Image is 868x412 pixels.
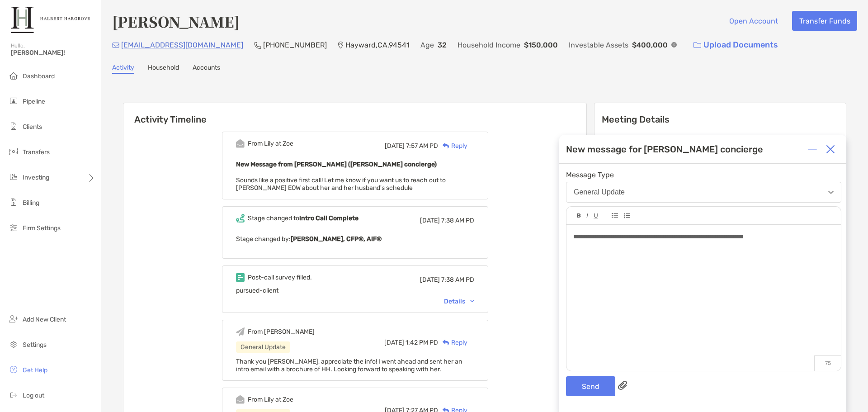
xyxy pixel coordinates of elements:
[438,141,467,151] div: Reply
[23,199,39,207] span: Billing
[406,339,438,346] span: 1:42 PM PD
[11,49,95,57] span: [PERSON_NAME]!
[569,39,628,51] p: Investable Assets
[566,182,841,203] button: General Update
[443,143,449,149] img: Reply icon
[792,11,857,31] button: Transfer Funds
[248,214,359,222] div: Stage changed to
[112,43,119,48] img: Email Icon
[291,235,382,243] b: [PERSON_NAME], CFP®, AIF®
[23,224,61,232] span: Firm Settings
[8,121,19,132] img: clients icon
[236,139,245,148] img: Event icon
[444,298,474,305] div: Details
[8,389,19,400] img: logout icon
[148,64,179,74] a: Household
[236,176,446,192] span: Sounds like a positive first call! Let me know if you want us to reach out to [PERSON_NAME] EOW a...
[236,273,245,282] img: Event icon
[420,276,440,284] span: [DATE]
[618,381,627,390] img: paperclip attachments
[577,213,581,218] img: Editor control icon
[385,142,405,150] span: [DATE]
[23,316,66,323] span: Add New Client
[826,145,835,154] img: Close
[248,396,293,403] div: From Lily at Zoe
[236,327,245,336] img: Event icon
[420,39,434,51] p: Age
[443,340,449,346] img: Reply icon
[248,328,315,336] div: From [PERSON_NAME]
[441,217,474,224] span: 7:38 AM PD
[8,197,19,208] img: billing icon
[23,72,55,80] span: Dashboard
[123,103,586,125] h6: Activity Timeline
[345,39,410,51] p: Hayward , CA , 94541
[23,392,44,399] span: Log out
[193,64,220,74] a: Accounts
[8,364,19,375] img: get-help icon
[112,11,240,32] h4: [PERSON_NAME]
[688,35,784,55] a: Upload Documents
[438,338,467,347] div: Reply
[594,213,598,218] img: Editor control icon
[406,142,438,150] span: 7:57 AM PD
[470,300,474,303] img: Chevron icon
[8,171,19,182] img: investing icon
[602,114,839,125] p: Meeting Details
[671,42,677,47] img: Info Icon
[438,39,447,51] p: 32
[236,395,245,404] img: Event icon
[248,140,293,147] div: From Lily at Zoe
[236,233,474,245] p: Stage changed by:
[236,287,278,294] span: pursued-client
[236,341,290,353] div: General Update
[566,376,615,396] button: Send
[8,146,19,157] img: transfers icon
[299,214,359,222] b: Intro Call Complete
[8,95,19,106] img: pipeline icon
[632,39,668,51] p: $400,000
[23,98,45,105] span: Pipeline
[441,276,474,284] span: 7:38 AM PD
[566,170,841,179] span: Message Type
[8,70,19,81] img: dashboard icon
[248,274,312,281] div: Post-call survey filled.
[524,39,558,51] p: $150,000
[112,64,134,74] a: Activity
[8,222,19,233] img: firm-settings icon
[384,339,404,346] span: [DATE]
[612,213,618,218] img: Editor control icon
[458,39,520,51] p: Household Income
[8,339,19,350] img: settings icon
[254,42,261,49] img: Phone Icon
[121,39,243,51] p: [EMAIL_ADDRESS][DOMAIN_NAME]
[236,214,245,223] img: Event icon
[623,213,630,218] img: Editor control icon
[11,4,90,36] img: Zoe Logo
[828,191,834,194] img: Open dropdown arrow
[722,11,785,31] button: Open Account
[23,341,47,349] span: Settings
[566,144,763,155] div: New message for [PERSON_NAME] concierge
[236,161,437,168] b: New Message from [PERSON_NAME] ([PERSON_NAME] concierge)
[574,188,625,196] div: General Update
[814,355,841,371] p: 75
[23,148,50,156] span: Transfers
[693,42,701,48] img: button icon
[23,123,42,131] span: Clients
[23,366,47,374] span: Get Help
[808,145,817,154] img: Expand or collapse
[8,313,19,324] img: add_new_client icon
[586,213,588,218] img: Editor control icon
[236,358,462,373] span: Thank you [PERSON_NAME], appreciate the info! I went ahead and sent her an intro email with a bro...
[263,39,327,51] p: [PHONE_NUMBER]
[338,42,344,49] img: Location Icon
[420,217,440,224] span: [DATE]
[23,174,49,181] span: Investing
